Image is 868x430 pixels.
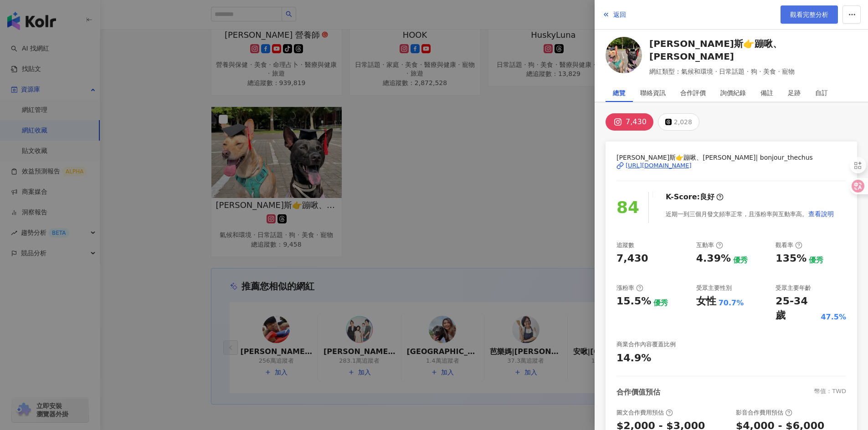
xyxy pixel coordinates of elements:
[626,162,692,170] div: [URL][DOMAIN_NAME]
[606,37,642,73] img: KOL Avatar
[809,255,823,265] div: 優秀
[616,387,660,397] div: 合作價值預估
[616,241,634,249] div: 追蹤數
[788,84,801,102] div: 足跡
[719,298,744,308] div: 70.7%
[814,387,846,397] div: 幣值：TWD
[616,252,648,266] div: 7,430
[696,252,731,266] div: 4.39%
[790,11,828,18] span: 觀看完整分析
[649,66,857,76] span: 網紅類型：氣候和環境 · 日常話題 · 狗 · 美食 · 寵物
[616,294,651,309] div: 15.5%
[653,298,668,308] div: 優秀
[736,409,792,417] div: 影音合作費用預估
[776,252,806,266] div: 135%
[616,351,651,365] div: 14.9%
[658,113,699,131] button: 2,028
[815,84,828,102] div: 自訂
[808,210,834,218] span: 查看說明
[616,409,673,417] div: 圖文合作費用預估
[781,5,838,24] a: 觀看完整分析
[626,116,647,128] div: 7,430
[821,312,846,322] div: 47.5%
[606,37,642,76] a: KOL Avatar
[616,152,846,162] span: [PERSON_NAME]斯👉蹦啾、[PERSON_NAME]| bonjour_thechus
[733,255,748,265] div: 優秀
[616,284,643,292] div: 漲粉率
[720,84,746,102] div: 詢價紀錄
[776,284,811,292] div: 受眾主要年齡
[700,192,714,202] div: 良好
[680,84,706,102] div: 合作評價
[616,195,639,221] div: 84
[760,84,773,102] div: 備註
[696,294,716,309] div: 女性
[640,84,666,102] div: 聯絡資訊
[674,116,692,128] div: 2,028
[613,84,626,102] div: 總覽
[649,37,857,63] a: [PERSON_NAME]斯👉蹦啾、[PERSON_NAME]
[776,294,818,323] div: 25-34 歲
[602,5,627,24] button: 返回
[776,241,802,249] div: 觀看率
[666,205,834,223] div: 近期一到三個月發文頻率正常，且漲粉率與互動率高。
[616,340,676,349] div: 商業合作內容覆蓋比例
[666,192,724,202] div: K-Score :
[606,113,653,131] button: 7,430
[696,241,723,249] div: 互動率
[808,205,834,223] button: 查看說明
[616,162,846,170] a: [URL][DOMAIN_NAME]
[696,284,732,292] div: 受眾主要性別
[613,11,626,18] span: 返回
